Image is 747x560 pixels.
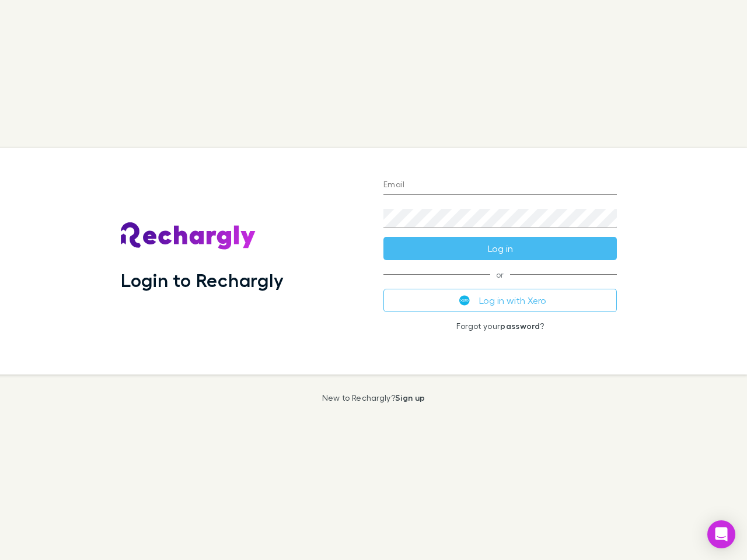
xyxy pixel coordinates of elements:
button: Log in [383,237,617,260]
button: Log in with Xero [383,289,617,312]
span: or [383,274,617,275]
img: Xero's logo [459,295,470,306]
h1: Login to Rechargly [121,269,284,291]
img: Rechargly's Logo [121,222,256,250]
p: New to Rechargly? [322,393,425,402]
div: Open Intercom Messenger [707,520,735,548]
a: password [500,321,540,331]
a: Sign up [395,393,425,402]
p: Forgot your ? [383,321,617,331]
